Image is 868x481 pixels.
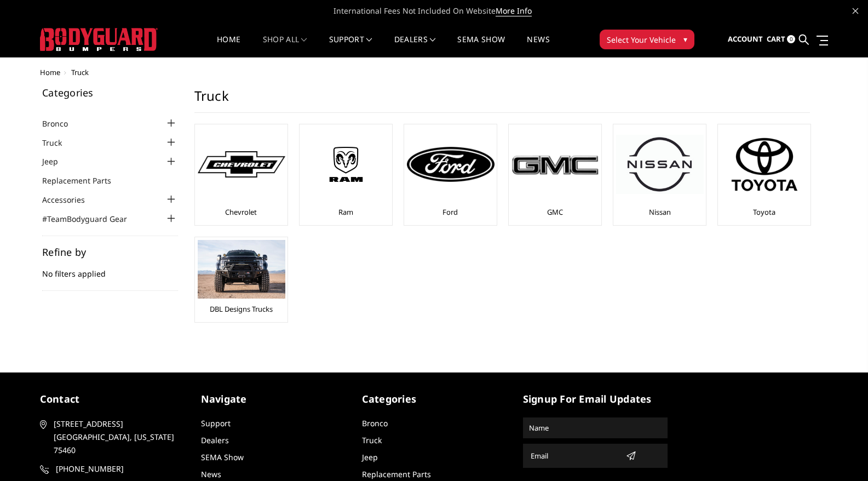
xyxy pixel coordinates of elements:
a: Dealers [394,36,436,57]
a: Replacement Parts [42,175,125,186]
a: Support [329,36,372,57]
a: Accessories [42,194,99,205]
h5: Categories [42,88,178,98]
a: Account [728,25,763,54]
a: Toyota [753,207,775,217]
a: More Info [496,5,532,16]
span: Cart [767,34,785,44]
span: ▾ [683,33,687,45]
a: DBL Designs Trucks [210,304,273,314]
a: [PHONE_NUMBER] [40,462,185,476]
a: Bronco [362,418,388,428]
a: Truck [362,435,382,445]
input: Name [525,419,666,437]
a: Cart 0 [767,25,795,54]
a: Jeep [42,156,72,167]
a: SEMA Show [457,36,505,57]
a: Home [217,36,240,57]
h1: Truck [194,88,810,113]
a: Nissan [649,207,671,217]
a: Chevrolet [225,207,257,217]
h5: Refine by [42,247,178,257]
a: Dealers [201,435,229,445]
a: Jeep [362,452,378,462]
span: 0 [787,35,795,43]
h5: contact [40,392,185,406]
img: BODYGUARD BUMPERS [40,28,158,51]
span: [PHONE_NUMBER] [56,462,183,476]
a: News [201,469,221,479]
span: [STREET_ADDRESS] [GEOGRAPHIC_DATA], [US_STATE] 75460 [54,417,181,457]
input: Email [526,447,622,465]
a: Bronco [42,118,82,129]
a: SEMA Show [201,452,244,462]
a: Replacement Parts [362,469,431,479]
a: Ford [442,207,458,217]
div: No filters applied [42,247,178,291]
span: Truck [71,67,89,77]
span: Account [728,34,763,44]
a: News [527,36,549,57]
a: GMC [547,207,563,217]
a: Ram [338,207,353,217]
button: Select Your Vehicle [600,30,694,49]
a: Support [201,418,231,428]
h5: signup for email updates [523,392,668,406]
span: Select Your Vehicle [607,34,676,45]
a: #TeamBodyguard Gear [42,213,141,225]
h5: Categories [362,392,507,406]
h5: Navigate [201,392,346,406]
a: Truck [42,137,76,148]
a: shop all [263,36,307,57]
a: Home [40,67,60,77]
